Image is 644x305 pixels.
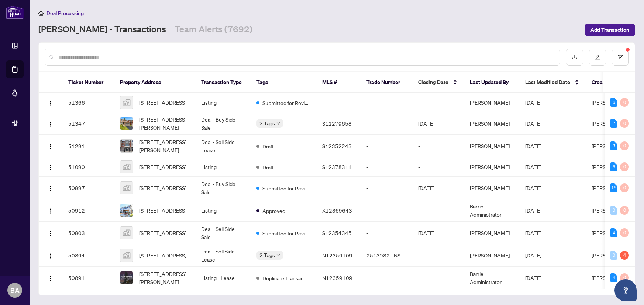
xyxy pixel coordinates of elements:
[464,199,519,222] td: Barrie Administrator
[589,49,606,66] button: edit
[262,274,310,282] span: Duplicate Transaction
[139,138,189,154] span: [STREET_ADDRESS][PERSON_NAME]
[612,49,629,66] button: filter
[412,267,464,289] td: -
[62,199,114,222] td: 50912
[316,72,361,93] th: MLS #
[48,276,54,281] img: Logo
[566,49,583,66] button: download
[45,182,56,194] button: Logo
[48,165,54,171] img: Logo
[322,207,352,214] span: X12369643
[262,207,285,215] span: Approved
[120,182,133,194] img: thumbnail-img
[62,177,114,199] td: 50997
[322,274,352,281] span: N12359109
[361,199,412,222] td: -
[620,206,629,215] div: 0
[418,78,448,86] span: Closing Date
[139,184,186,192] span: [STREET_ADDRESS]
[262,184,310,192] span: Submitted for Review
[45,227,56,239] button: Logo
[262,163,274,171] span: Draft
[572,55,577,60] span: download
[592,164,631,170] span: [PERSON_NAME]
[120,161,133,173] img: thumbnail-img
[120,117,133,130] img: thumbnail-img
[620,273,629,282] div: 0
[464,244,519,267] td: [PERSON_NAME]
[412,157,464,177] td: -
[10,285,20,295] span: BA
[62,244,114,267] td: 50894
[139,115,189,132] span: [STREET_ADDRESS][PERSON_NAME]
[464,157,519,177] td: [PERSON_NAME]
[592,120,631,127] span: [PERSON_NAME]
[361,244,412,267] td: 2513982 - NS
[48,144,54,150] img: Logo
[38,11,44,16] span: home
[618,55,623,60] span: filter
[525,143,541,149] span: [DATE]
[195,177,251,199] td: Deal - Buy Side Sale
[45,249,56,261] button: Logo
[525,164,541,170] span: [DATE]
[464,112,519,135] td: [PERSON_NAME]
[592,252,631,259] span: [PERSON_NAME]
[322,120,352,127] span: S12279658
[610,141,617,150] div: 3
[62,135,114,157] td: 51291
[322,164,352,170] span: S12378311
[610,273,617,282] div: 4
[38,23,166,36] a: [PERSON_NAME] - Transactions
[120,249,133,262] img: thumbnail-img
[262,99,310,107] span: Submitted for Review
[120,204,133,217] img: thumbnail-img
[322,252,352,259] span: N12359109
[590,24,629,36] span: Add Transaction
[361,222,412,244] td: -
[614,279,637,301] button: Open asap
[464,93,519,112] td: [PERSON_NAME]
[139,163,186,171] span: [STREET_ADDRESS]
[62,112,114,135] td: 51347
[139,98,186,106] span: [STREET_ADDRESS]
[525,229,541,236] span: [DATE]
[525,185,541,191] span: [DATE]
[195,244,251,267] td: Deal - Sell Side Lease
[592,229,631,236] span: [PERSON_NAME]
[195,93,251,112] td: Listing
[525,99,541,106] span: [DATE]
[195,112,251,135] td: Deal - Buy Side Sale
[259,251,275,259] span: 2 Tags
[62,157,114,177] td: 51090
[62,72,114,93] th: Ticket Number
[620,119,629,128] div: 0
[45,97,56,108] button: Logo
[610,183,617,192] div: 16
[464,135,519,157] td: [PERSON_NAME]
[6,6,24,19] img: logo
[464,72,519,93] th: Last Updated By
[620,251,629,260] div: 4
[525,207,541,214] span: [DATE]
[412,177,464,199] td: [DATE]
[592,185,631,191] span: [PERSON_NAME]
[412,244,464,267] td: -
[525,252,541,259] span: [DATE]
[592,207,631,214] span: [PERSON_NAME]
[412,112,464,135] td: [DATE]
[45,118,56,129] button: Logo
[412,199,464,222] td: -
[525,78,570,86] span: Last Modified Date
[361,93,412,112] td: -
[620,98,629,107] div: 0
[195,199,251,222] td: Listing
[45,272,56,284] button: Logo
[610,98,617,107] div: 6
[45,204,56,216] button: Logo
[262,229,310,237] span: Submitted for Review
[610,162,617,171] div: 6
[48,253,54,259] img: Logo
[464,267,519,289] td: Barrie Administrator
